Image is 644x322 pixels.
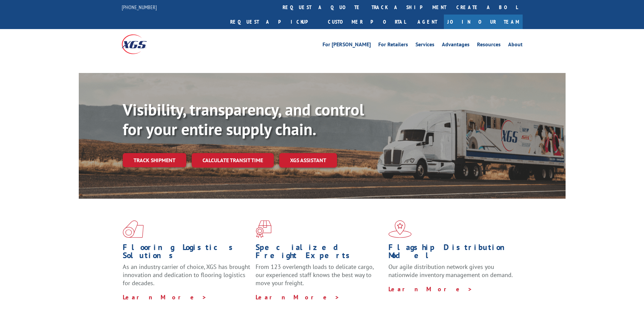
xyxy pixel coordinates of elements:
a: Learn More > [388,285,473,293]
img: xgs-icon-focused-on-flooring-red [256,220,271,238]
a: Advantages [442,42,470,49]
a: Join Our Team [444,15,523,29]
h1: Flagship Distribution Model [388,243,516,263]
h1: Flooring Logistics Solutions [123,243,251,263]
a: About [508,42,523,49]
p: From 123 overlength loads to delicate cargo, our experienced staff knows the best way to move you... [256,263,383,293]
a: Services [415,42,434,49]
a: Request a pickup [225,15,323,29]
a: [PHONE_NUMBER] [122,4,157,10]
h1: Specialized Freight Experts [256,243,383,263]
a: Track shipment [123,153,186,167]
a: For Retailers [378,42,408,49]
a: Learn More > [256,293,340,301]
span: As an industry carrier of choice, XGS has brought innovation and dedication to flooring logistics... [123,263,250,287]
img: xgs-icon-total-supply-chain-intelligence-red [123,220,144,238]
a: Learn More > [123,293,207,301]
b: Visibility, transparency, and control for your entire supply chain. [123,99,364,140]
a: Customer Portal [323,15,411,29]
span: Our agile distribution network gives you nationwide inventory management on demand. [388,263,513,279]
a: XGS ASSISTANT [279,153,337,168]
a: Agent [411,15,444,29]
img: xgs-icon-flagship-distribution-model-red [388,220,412,238]
a: For [PERSON_NAME] [323,42,371,49]
a: Resources [477,42,501,49]
a: Calculate transit time [192,153,274,168]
